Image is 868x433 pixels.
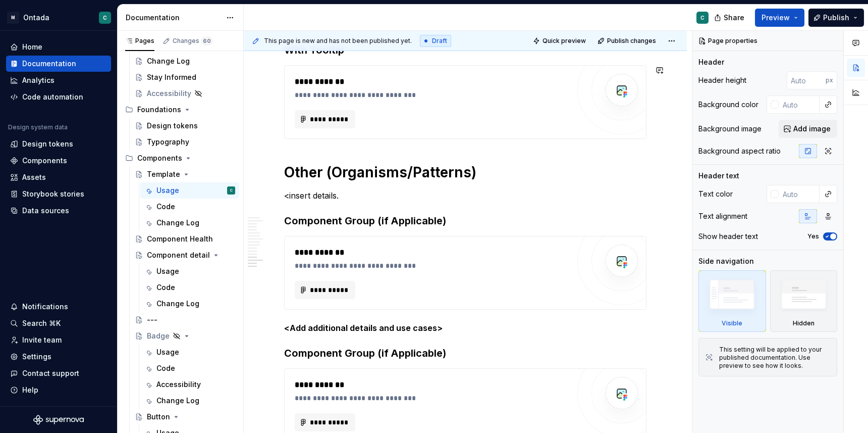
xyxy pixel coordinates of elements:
[131,134,239,150] a: Typography
[131,53,239,69] a: Change Log
[698,189,733,199] div: Text color
[131,312,239,328] a: ---
[793,124,831,134] span: Add image
[140,215,239,231] a: Change Log
[147,169,180,179] div: Template
[147,315,157,325] div: ---
[22,156,67,166] div: Components
[6,186,111,202] a: Storybook stories
[137,153,182,163] div: Components
[6,39,111,55] a: Home
[147,72,196,82] div: Stay Informed
[22,368,79,378] div: Contact support
[6,365,111,381] button: Contact support
[698,256,754,266] div: Side navigation
[147,56,190,66] div: Change Log
[131,166,239,182] a: Template
[156,282,175,293] div: Code
[6,89,111,105] a: Code automation
[722,319,742,327] div: Visible
[140,360,239,376] a: Code
[201,37,212,45] span: 60
[131,247,239,263] a: Component detail
[542,37,586,45] span: Quick preview
[724,13,744,23] span: Share
[2,7,115,28] button: MOntadaC
[284,323,443,333] strong: <Add additional details and use cases>
[530,34,590,48] button: Quick preview
[6,169,111,185] a: Assets
[140,279,239,296] a: Code
[140,393,239,409] a: Change Log
[121,150,239,166] div: Components
[156,379,201,390] div: Accessibility
[808,9,864,27] button: Publish
[8,123,68,131] div: Design system data
[709,9,751,27] button: Share
[826,76,833,84] p: px
[140,182,239,199] a: UsageC
[6,153,111,169] a: Components
[7,12,19,24] div: M
[6,315,111,331] button: Search ⌘K
[779,120,837,138] button: Add image
[131,85,239,102] a: Accessibility
[762,13,790,23] span: Preview
[156,185,179,196] div: Usage
[131,409,239,425] a: Button
[156,363,175,373] div: Code
[147,250,210,260] div: Component detail
[103,14,107,22] div: C
[156,347,179,357] div: Usage
[147,137,189,147] div: Typography
[230,185,233,196] div: C
[22,318,61,328] div: Search ⌘K
[125,37,154,45] div: Pages
[6,72,111,88] a: Analytics
[156,266,179,276] div: Usage
[22,42,42,52] div: Home
[137,105,181,115] div: Foundations
[793,319,815,327] div: Hidden
[698,75,746,85] div: Header height
[823,13,849,23] span: Publish
[131,69,239,85] a: Stay Informed
[140,376,239,393] a: Accessibility
[131,328,239,344] a: Badge
[6,299,111,315] button: Notifications
[147,121,198,131] div: Design tokens
[22,75,55,85] div: Analytics
[140,263,239,279] a: Usage
[156,202,175,212] div: Code
[807,232,819,240] label: Yes
[22,172,46,182] div: Assets
[594,34,661,48] button: Publish changes
[22,352,51,362] div: Settings
[33,415,84,425] svg: Supernova Logo
[698,231,758,242] div: Show header text
[6,203,111,219] a: Data sources
[700,14,704,22] div: C
[131,231,239,247] a: Component Health
[719,346,831,370] div: This setting will be applied to your published documentation. Use preview to see how it looks.
[22,139,73,149] div: Design tokens
[698,100,758,110] div: Background color
[147,412,170,422] div: Button
[23,13,49,23] div: Ontada
[140,344,239,360] a: Usage
[284,163,646,181] h1: Other (Organisms/Patterns)
[6,382,111,398] button: Help
[121,102,239,118] div: Foundations
[698,270,766,332] div: Visible
[22,206,69,216] div: Data sources
[698,211,747,221] div: Text alignment
[22,189,84,199] div: Storybook stories
[779,185,820,203] input: Auto
[22,302,68,312] div: Notifications
[22,92,83,102] div: Code automation
[156,396,199,406] div: Change Log
[147,234,213,244] div: Component Health
[140,199,239,215] a: Code
[140,296,239,312] a: Change Log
